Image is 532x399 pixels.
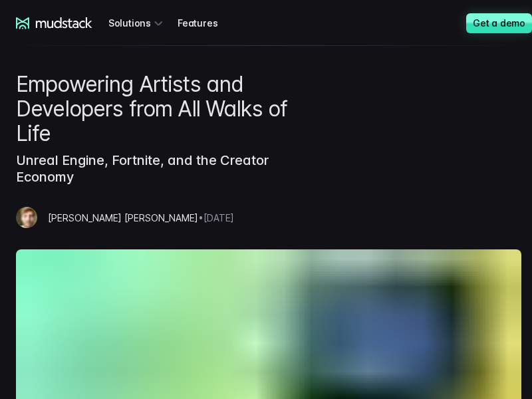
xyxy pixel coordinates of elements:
span: [PERSON_NAME] [PERSON_NAME] [48,212,198,223]
h3: Unreal Engine, Fortnite, and the Creator Economy [16,146,315,186]
a: Get a demo [466,13,532,33]
div: Solutions [108,11,167,35]
a: Features [178,11,233,35]
span: • [DATE] [198,212,234,223]
h1: Empowering Artists and Developers from All Walks of Life [16,72,315,146]
a: mudstack logo [16,17,92,29]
